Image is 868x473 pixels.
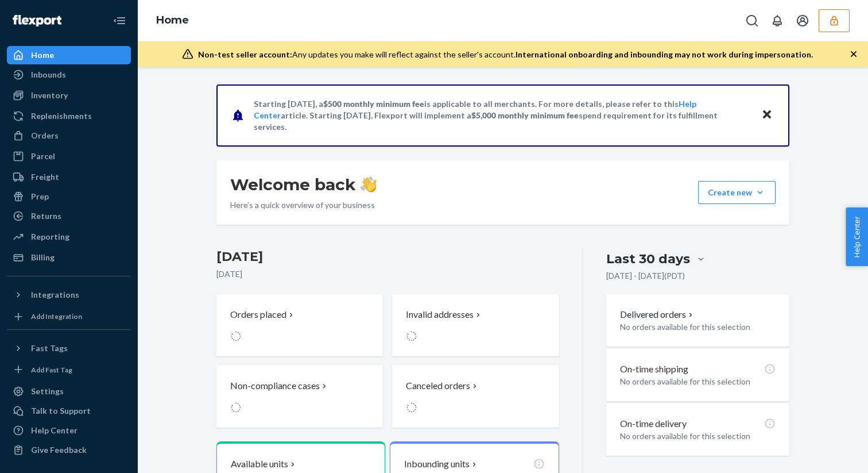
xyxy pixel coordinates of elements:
div: Talk to Support [31,405,91,417]
img: Flexport logo [13,15,61,26]
p: Invalid addresses [406,308,474,321]
a: Reporting [7,228,131,246]
a: Replenishments [7,107,131,125]
a: Help Center [7,421,131,440]
div: Reporting [31,231,69,243]
a: Add Fast Tag [7,362,131,378]
button: Invalid addresses [392,294,559,356]
a: Freight [7,168,131,186]
button: Talk to Support [7,402,131,420]
button: Open notifications [766,9,789,32]
div: Billing [31,252,55,263]
p: Non-compliance cases [230,379,320,393]
span: $500 monthly minimum fee [323,99,424,109]
h1: Welcome back [230,174,377,195]
span: International onboarding and inbounding may not work during impersonation. [516,49,813,59]
a: Add Integration [7,309,131,325]
div: Last 30 days [606,250,690,268]
a: Home [156,14,189,26]
img: hand-wave emoji [361,176,377,193]
button: Give Feedback [7,441,131,459]
a: Home [7,46,131,64]
span: Non-test seller account: [198,49,292,59]
div: Help Center [31,425,77,436]
a: Inbounds [7,66,131,84]
button: Delivered orders [620,308,695,321]
button: Close Navigation [108,9,131,32]
a: Orders [7,126,131,145]
a: Parcel [7,147,131,166]
div: Inbounds [31,69,66,80]
div: Add Integration [31,312,82,321]
div: Freight [31,171,59,183]
p: Starting [DATE], a is applicable to all merchants. For more details, please refer to this article... [254,98,750,133]
a: Prep [7,187,131,206]
div: Prep [31,191,49,202]
a: Settings [7,382,131,401]
div: Settings [31,386,64,397]
h3: [DATE] [216,248,559,266]
div: Orders [31,130,59,141]
button: Orders placed [216,294,383,356]
p: No orders available for this selection [620,321,776,333]
button: Open account menu [791,9,814,32]
button: Help Center [846,207,868,266]
p: Orders placed [230,308,286,321]
ol: breadcrumbs [147,4,198,37]
div: Give Feedback [31,444,87,456]
button: Close [759,107,774,124]
p: On-time shipping [620,363,688,376]
p: [DATE] - [DATE] ( PDT ) [606,270,685,282]
p: No orders available for this selection [620,376,776,387]
button: Create new [698,181,776,204]
span: $5,000 monthly minimum fee [471,110,579,120]
p: Inbounding units [404,457,470,471]
a: Billing [7,248,131,267]
a: Returns [7,207,131,225]
div: Home [31,49,54,61]
div: Replenishments [31,110,92,122]
p: Available units [231,457,288,471]
button: Non-compliance cases [216,366,383,428]
a: Inventory [7,86,131,105]
div: Fast Tags [31,343,68,354]
p: On-time delivery [620,417,687,430]
p: Here’s a quick overview of your business [230,199,377,211]
div: Returns [31,210,61,222]
button: Open Search Box [741,9,764,32]
button: Integrations [7,286,131,304]
div: Add Fast Tag [31,365,72,375]
button: Fast Tags [7,339,131,357]
div: Integrations [31,289,79,301]
p: Canceled orders [406,379,470,393]
p: [DATE] [216,268,559,280]
div: Inventory [31,90,68,101]
div: Any updates you make will reflect against the seller's account. [198,49,813,60]
p: No orders available for this selection [620,430,776,442]
div: Parcel [31,151,55,162]
button: Canceled orders [392,366,559,428]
